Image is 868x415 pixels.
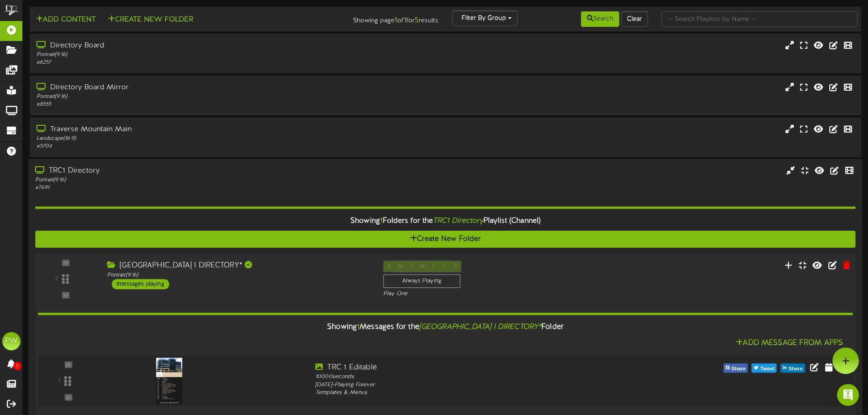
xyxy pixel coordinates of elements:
[2,332,21,350] div: PW
[315,363,644,373] div: TRC 1 Editable
[733,338,846,349] button: Add Message From Apps
[107,261,370,271] div: [GEOGRAPHIC_DATA] I DIRECTORY*
[581,11,619,27] button: Search
[31,318,859,337] div: Showing Messages for the Folder
[729,364,747,374] span: Share
[36,124,369,135] div: Traverse Mountain Main
[723,364,748,373] button: Share
[781,364,805,373] button: Share
[36,51,369,59] div: Portrait ( 9:16 )
[415,16,419,25] strong: 5
[433,217,483,225] i: TRC1 Directory
[786,364,804,374] span: Share
[36,135,369,143] div: Landscape ( 16:9 )
[315,381,644,389] div: [DATE] - Playing Forever
[112,279,169,289] div: 1 messages playing
[621,11,648,27] button: Clear
[35,166,369,177] div: TRC1 Directory
[452,10,518,26] button: Filter By Group
[36,82,369,93] div: Directory Board Mirror
[404,16,406,25] strong: 1
[383,290,576,298] div: Play One
[13,362,21,370] span: 0
[36,93,369,101] div: Portrait ( 9:16 )
[36,143,369,150] div: # 5704
[35,231,855,248] button: Create New Folder
[28,211,862,231] div: Showing Folders for the Playlist (Channel)
[419,323,541,331] i: [GEOGRAPHIC_DATA] I DIRECTORY*
[33,14,98,26] button: Add Content
[357,323,360,331] span: 1
[759,364,776,374] span: Tweet
[156,358,183,405] img: 4b1d261a-4bb9-4e4c-aad5-2586d024bbfa.png
[383,275,460,288] div: Always Playing
[36,41,369,51] div: Directory Board
[36,59,369,67] div: # 6257
[107,271,370,279] div: Portrait ( 9:16 )
[35,176,369,184] div: Portrait ( 9:16 )
[380,217,383,225] span: 1
[306,10,445,26] div: Showing page of for results
[35,184,369,192] div: # 7691
[837,384,859,406] div: Open Intercom Messenger
[36,101,369,108] div: # 8555
[315,389,644,397] div: Templates & Menus
[662,11,858,27] input: -- Search Playlists by Name --
[315,373,644,381] div: 10000 seconds
[395,16,397,25] strong: 1
[105,14,196,26] button: Create New Folder
[751,364,776,373] button: Tweet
